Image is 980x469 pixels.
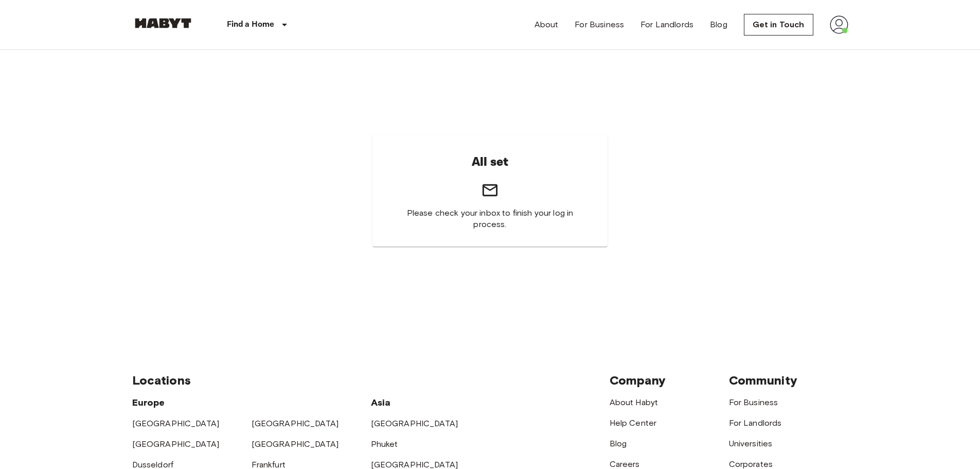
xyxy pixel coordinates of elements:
a: [GEOGRAPHIC_DATA] [132,439,220,449]
h6: All set [472,151,509,173]
a: For Landlords [640,19,693,31]
a: [GEOGRAPHIC_DATA] [252,419,339,428]
a: Blog [610,439,627,448]
a: For Landlords [729,418,782,428]
a: About Habyt [610,397,658,407]
a: Universities [729,439,773,448]
img: Habyt [132,18,194,28]
span: Asia [371,397,391,408]
span: Company [610,373,666,388]
a: Blog [710,19,727,31]
a: Corporates [729,459,773,469]
a: Get in Touch [744,14,813,36]
a: Careers [610,459,640,469]
a: Phuket [371,439,398,449]
a: Help Center [610,418,657,428]
a: [GEOGRAPHIC_DATA] [132,419,220,428]
span: Europe [132,397,165,408]
img: avatar [830,15,848,34]
span: Locations [132,373,191,388]
span: Please check your inbox to finish your log in process. [397,207,583,230]
a: About [534,19,559,31]
a: For Business [575,19,624,31]
p: Find a Home [227,19,275,31]
a: [GEOGRAPHIC_DATA] [252,439,339,449]
a: [GEOGRAPHIC_DATA] [371,419,458,428]
span: Community [729,373,797,388]
a: For Business [729,397,778,407]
